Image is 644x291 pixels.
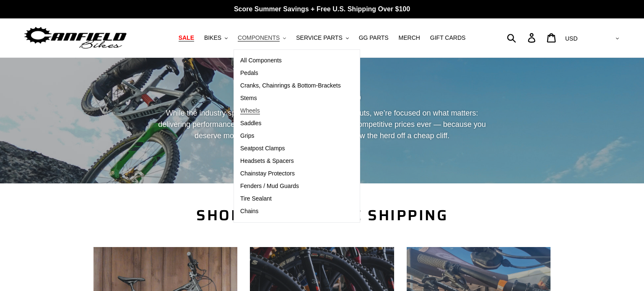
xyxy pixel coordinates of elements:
[512,28,533,47] input: Search
[240,120,262,127] span: Saddles
[296,34,342,41] span: SERVICE PARTS
[93,88,551,104] h2: REAL DEALS
[234,167,347,180] a: Chainstay Protectors
[174,32,198,44] a: SALE
[234,105,347,117] a: Wheels
[240,170,295,177] span: Chainstay Protectors
[238,34,280,41] span: COMPONENTS
[240,70,258,77] span: Pedals
[179,34,194,41] span: SALE
[234,130,347,142] a: Grips
[359,34,389,41] span: GG PARTS
[234,117,347,130] a: Saddles
[234,80,347,92] a: Cranks, Chainrings & Bottom-Brackets
[234,67,347,80] a: Pedals
[240,183,299,190] span: Fenders / Mud Guards
[240,145,285,152] span: Seatpost Clamps
[93,206,551,224] h2: SHOP DEALS + FREE SHIPPING
[23,25,128,51] img: Canfield Bikes
[234,205,347,218] a: Chains
[234,142,347,155] a: Seatpost Clamps
[399,34,420,41] span: MERCH
[240,208,259,215] span: Chains
[240,95,257,102] span: Stems
[234,193,347,205] a: Tire Sealant
[234,180,347,193] a: Fenders / Mud Guards
[240,195,272,202] span: Tire Sealant
[234,92,347,105] a: Stems
[234,32,290,44] button: COMPONENTS
[240,57,282,64] span: All Components
[240,157,294,165] span: Headsets & Spacers
[395,32,424,44] a: MERCH
[426,32,470,44] a: GIFT CARDS
[292,32,353,44] button: SERVICE PARTS
[151,108,493,153] p: While the industry spirals into fire sales and factory closeouts, we’re focused on what matters: ...
[204,34,221,41] span: BIKES
[234,54,347,67] a: All Components
[430,34,466,41] span: GIFT CARDS
[240,107,260,114] span: Wheels
[200,32,232,44] button: BIKES
[240,132,254,139] span: Grips
[355,32,393,44] a: GG PARTS
[240,82,341,89] span: Cranks, Chainrings & Bottom-Brackets
[234,155,347,167] a: Headsets & Spacers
